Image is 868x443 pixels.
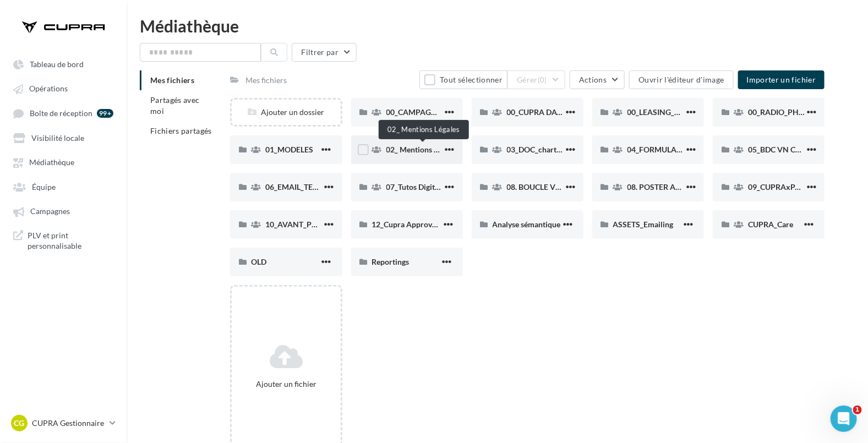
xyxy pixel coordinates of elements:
iframe: Intercom live chat [831,406,857,432]
div: Médiathèque [140,18,855,34]
span: 07_Tutos Digitaleo [386,182,450,192]
span: Fichiers partagés [150,126,212,135]
span: 1 [853,406,862,414]
span: 09_CUPRAxPADEL [748,182,814,192]
div: Mes fichiers [245,75,287,86]
div: 99+ [97,109,113,118]
div: 02_ Mentions Légales [379,120,469,139]
a: Tableau de bord [7,54,120,74]
a: CG CUPRA Gestionnaire [9,413,118,434]
a: Boîte de réception 99+ [7,103,120,123]
span: 01_MODELES [265,145,313,154]
span: 05_BDC VN CUPRA [748,145,816,154]
span: Visibilité locale [31,133,84,143]
span: OLD [251,257,266,266]
span: 00_CAMPAGNE_SEPTEMBRE [386,107,489,117]
span: CG [14,418,25,429]
span: 04_FORMULAIRE DES DEMANDES CRÉATIVES [627,145,791,154]
span: 00_CUPRA DAYS (JPO) [507,107,587,117]
span: Équipe [32,182,56,192]
span: 02_ Mentions Légales [386,145,459,154]
span: Tableau de bord [30,59,84,69]
span: (0) [538,75,547,84]
div: Ajouter un fichier [236,379,336,390]
a: PLV et print personnalisable [7,226,120,256]
span: 10_AVANT_PREMIÈRES_CUPRA (VENTES PRIVEES) [265,220,445,229]
span: Mes fichiers [150,75,194,85]
span: Partagés avec moi [150,95,200,116]
span: Boîte de réception [30,108,92,118]
span: Opérations [29,84,68,94]
span: 12_Cupra Approved_OCCASIONS_GARANTIES [372,220,535,229]
button: Tout sélectionner [419,70,507,89]
span: 00_LEASING_SOCIAL_ÉLECTRIQUE [627,107,750,117]
button: Actions [570,70,625,89]
span: 06_EMAIL_TEMPLATE HTML CUPRA [265,182,393,192]
span: Importer un fichier [747,75,816,84]
a: Opérations [7,78,120,98]
a: Équipe [7,177,120,196]
span: 03_DOC_charte graphique et GUIDELINES [507,145,651,154]
span: Campagnes [30,207,70,216]
span: Médiathèque [29,158,74,167]
a: Médiathèque [7,152,120,172]
button: Filtrer par [292,43,357,62]
span: CUPRA_Care [748,220,793,229]
button: Gérer(0) [507,70,565,89]
button: Importer un fichier [738,70,825,89]
span: Reportings [372,257,410,266]
span: PLV et print personnalisable [28,230,113,251]
p: CUPRA Gestionnaire [32,418,105,429]
span: Analyse sémantique [493,220,561,229]
span: 08. BOUCLE VIDEO ECRAN SHOWROOM [507,182,652,192]
div: Ajouter un dossier [232,107,340,118]
span: ASSETS_Emailing [613,220,674,229]
span: Actions [579,75,607,84]
a: Campagnes [7,201,120,221]
span: 08. POSTER ADEME [627,182,697,192]
span: 00_RADIO_PHEV [748,107,809,117]
a: Visibilité locale [7,128,120,147]
button: Ouvrir l'éditeur d'image [629,70,733,89]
